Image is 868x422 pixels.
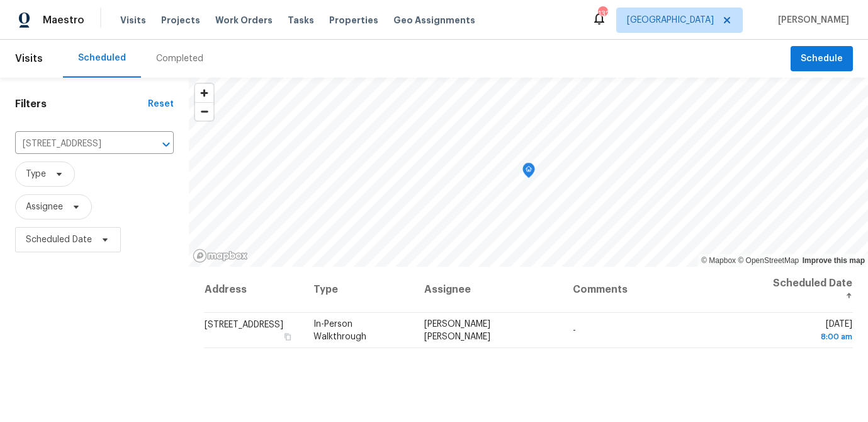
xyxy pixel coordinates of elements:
[522,163,535,182] div: Map marker
[195,103,213,120] span: Zoom out
[738,256,799,265] a: OpenStreetMap
[26,233,92,246] span: Scheduled Date
[767,320,852,343] span: [DATE]
[204,267,303,313] th: Address
[26,201,63,213] span: Assignee
[563,267,757,313] th: Comments
[773,14,849,26] span: [PERSON_NAME]
[393,14,475,26] span: Geo Assignments
[215,14,273,26] span: Work Orders
[15,134,138,154] input: Search for an address...
[424,320,490,341] span: [PERSON_NAME] [PERSON_NAME]
[157,136,175,153] button: Open
[43,14,84,26] span: Maestro
[573,326,576,335] span: -
[193,249,248,263] a: Mapbox homepage
[803,256,865,265] a: Improve this map
[161,14,200,26] span: Projects
[15,98,148,110] h1: Filters
[148,98,174,110] div: Reset
[78,52,126,64] div: Scheduled
[282,331,293,343] button: Copy Address
[627,14,714,26] span: [GEOGRAPHIC_DATA]
[767,331,852,343] div: 8:00 am
[801,51,843,67] span: Schedule
[288,16,314,25] span: Tasks
[15,45,43,73] span: Visits
[156,52,203,65] div: Completed
[414,267,563,313] th: Assignee
[26,168,46,180] span: Type
[701,256,736,265] a: Mapbox
[303,267,414,313] th: Type
[205,320,283,329] span: [STREET_ADDRESS]
[329,14,378,26] span: Properties
[120,14,146,26] span: Visits
[791,46,853,72] button: Schedule
[195,84,213,102] button: Zoom in
[189,78,868,267] canvas: Map
[757,267,853,313] th: Scheduled Date ↑
[195,102,213,120] button: Zoom out
[598,8,607,20] div: 132
[313,320,366,341] span: In-Person Walkthrough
